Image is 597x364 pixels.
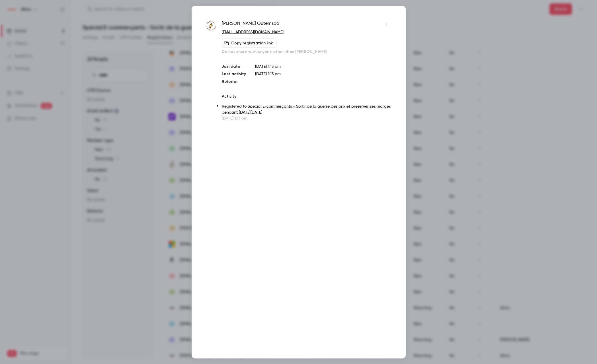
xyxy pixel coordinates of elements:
[222,71,246,77] p: Last activity
[222,93,391,99] p: Activity
[222,20,279,29] span: [PERSON_NAME] Outemsaa
[255,72,281,76] span: [DATE] 1:13 pm
[255,63,391,69] p: [DATE] 1:13 pm
[222,115,391,121] p: [DATE] 1:13 pm
[222,30,284,34] a: [EMAIL_ADDRESS][DOMAIN_NAME]
[222,79,246,84] p: Referrer
[206,20,216,31] img: vanilletsara.com
[222,103,391,115] p: Registered to
[222,104,391,114] a: Spécial E-commerçants - Sortir de la guerre des prix et préserver ses marges pendant [DATE][DATE]
[222,63,246,69] p: Join date
[222,49,391,54] p: Do not share with anyone other than [PERSON_NAME]
[222,38,276,48] button: Copy registration link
